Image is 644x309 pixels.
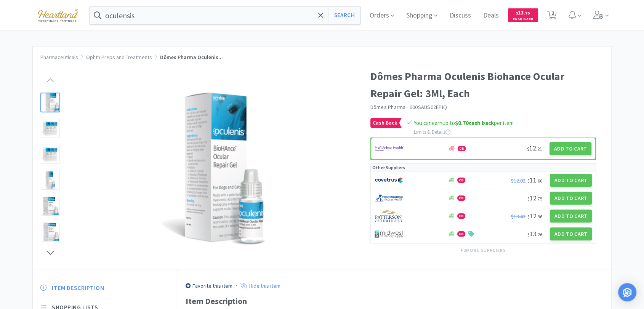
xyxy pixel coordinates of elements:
img: f5e969b455434c6296c6d81ef179fa71_3.png [375,210,403,222]
span: $ [527,146,529,152]
img: 4dd14cff54a648ac9e977f0c5da9bc2e_5.png [375,228,403,240]
a: Deals [480,12,502,19]
span: 900SAUS02EPIQ [410,104,447,110]
img: 7915dbd3f8974342a4dc3feb8efc1740_58.png [375,192,403,204]
span: Cash Back [513,17,533,22]
button: Search [328,6,360,24]
a: Pharmaceuticals [40,54,78,61]
span: 13 [516,9,530,16]
img: cad7bdf275c640399d9c6e0c56f98fd2_10.png [32,5,83,26]
a: Ophth Preps and Treatments [86,54,152,61]
h1: Dômes Pharma Oculenis Biohance Ocular Repair Gel: 3Ml, Each [370,68,596,102]
span: . 26 [537,232,542,237]
span: 11 [527,176,542,184]
span: $ [527,214,530,219]
img: bdb20ef417564afd872a9438cc658803_367094.png [160,92,266,245]
a: Discuss [447,12,474,19]
button: Add to Cart [550,174,592,187]
span: CB [458,178,465,183]
span: CB [458,214,465,218]
span: Item Description [52,284,104,292]
img: 77fca1acd8b6420a9015268ca798ef17_1.png [375,175,403,186]
span: 12 [527,144,542,152]
span: Limits & Details [414,129,450,135]
span: $ [527,196,530,202]
span: 13 [527,229,542,238]
span: 12 [527,211,542,220]
span: CB [458,146,465,151]
button: Add to Cart [550,227,592,240]
span: $ [527,232,530,237]
span: $12.02 [511,177,525,184]
a: Dômes Pharma [370,104,406,110]
span: $0.70 [455,119,469,126]
span: 12 [527,194,542,202]
button: Add to Cart [550,192,592,205]
button: +2more suppliers [457,245,509,256]
div: Open Intercom Messenger [618,283,636,301]
span: Cash Back [371,118,399,128]
button: Add to Cart [550,210,592,223]
button: Add to Cart [549,142,591,155]
span: $13.43 [511,213,525,220]
span: You can earn up to per item [414,119,514,126]
input: Search by item, sku, manufacturer, ingredient, size... [90,6,360,24]
span: $ [527,178,530,184]
a: $13.70Cash Back [508,5,538,26]
strong: cash back [455,119,494,126]
p: Favorite this item [191,282,232,289]
span: CB [458,196,465,200]
span: . 75 [537,196,542,202]
span: . 96 [537,214,542,219]
span: $ [516,11,518,16]
div: · [236,281,237,291]
p: Hide this item [247,282,280,289]
span: . 21 [536,146,542,152]
span: · [407,104,409,110]
span: Dômes Pharma Oculenis... [160,54,223,61]
a: 2 [544,13,560,20]
span: . 70 [524,11,530,16]
img: f6b2451649754179b5b4e0c70c3f7cb0_2.png [375,143,404,154]
div: Item Description [186,295,604,308]
span: . 60 [537,178,542,184]
span: CB [458,232,465,236]
p: Other Suppliers [372,164,405,171]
